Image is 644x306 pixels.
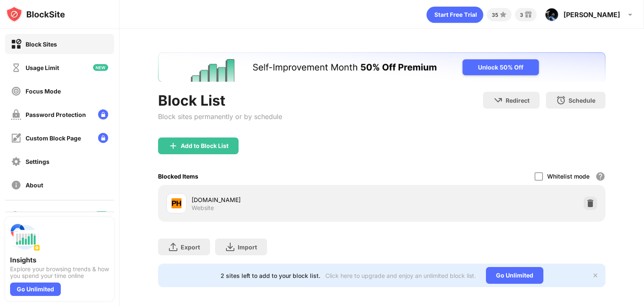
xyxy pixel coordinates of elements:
img: password-protection-off.svg [11,109,21,120]
img: focus-off.svg [11,86,21,96]
img: settings-off.svg [11,156,21,167]
div: Custom Block Page [26,135,81,142]
div: Add to Block List [181,143,229,149]
img: about-off.svg [11,180,21,190]
div: Website [192,204,214,212]
div: About [26,182,43,189]
img: customize-block-page-off.svg [11,133,21,143]
div: Click here to upgrade and enjoy an unlimited block list. [325,272,476,279]
img: favicons [171,198,182,208]
div: animation [426,6,483,23]
div: Go Unlimited [10,283,61,296]
img: points-small.svg [498,10,508,20]
img: time-usage-off.svg [11,62,21,73]
img: blocking-icon.svg [10,210,20,220]
div: 2 sites left to add to your block list. [221,272,320,279]
div: Insights [10,256,109,264]
div: Blocked Items [158,173,198,180]
div: Go Unlimited [486,267,543,284]
div: Import [238,244,257,251]
div: Block Sites [26,41,57,48]
img: push-insights.svg [10,222,40,252]
div: Usage Limit [26,64,59,71]
div: Schedule [569,97,595,104]
img: lock-menu.svg [98,109,108,119]
img: new-icon.svg [93,64,108,71]
img: block-on.svg [11,39,21,49]
div: 35 [492,12,498,18]
div: [DOMAIN_NAME] [192,195,382,204]
img: ACg8ocIY6bQeuxXEa9vFU2RFLIoZgv8oDklP62yOZD1KpMWFlZkamjYv=s96-c [545,8,558,21]
img: x-button.svg [592,272,599,279]
div: Block sites permanently or by schedule [158,112,282,121]
img: lock-menu.svg [98,133,108,143]
div: Whitelist mode [547,173,589,180]
div: Password Protection [26,111,86,118]
div: Block List [158,92,282,109]
div: 3 [520,12,523,18]
div: Explore your browsing trends & how you spend your time online [10,266,109,279]
div: Focus Mode [26,88,61,95]
img: logo-blocksite.svg [6,6,65,23]
iframe: Banner [158,52,605,82]
div: Redirect [506,97,530,104]
img: reward-small.svg [523,10,533,20]
div: Export [181,244,200,251]
div: [PERSON_NAME] [563,10,620,19]
div: Settings [26,158,49,165]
